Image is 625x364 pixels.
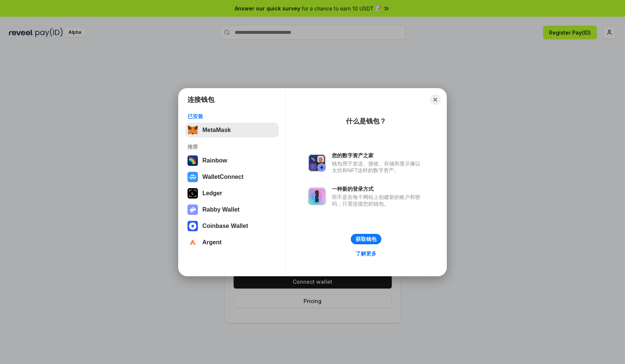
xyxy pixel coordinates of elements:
[185,153,279,168] button: Rainbow
[187,172,198,182] img: svg+xml,%3Csvg%20width%3D%2228%22%20height%3D%2228%22%20viewBox%3D%220%200%2028%2028%22%20fill%3D...
[346,117,386,126] div: 什么是钱包？
[430,94,440,105] button: Close
[185,170,279,184] button: WalletConnect
[332,152,424,159] div: 您的数字资产之家
[187,204,198,215] img: svg+xml,%3Csvg%20xmlns%3D%22http%3A%2F%2Fwww.w3.org%2F2000%2Fsvg%22%20fill%3D%22none%22%20viewBox...
[332,194,424,207] div: 而不是在每个网站上创建新的账户和密码，只需连接您的钱包。
[351,234,381,244] button: 获取钱包
[185,235,279,250] button: Argent
[202,223,248,229] div: Coinbase Wallet
[187,188,198,199] img: svg+xml,%3Csvg%20xmlns%3D%22http%3A%2F%2Fwww.w3.org%2F2000%2Fsvg%22%20width%3D%2228%22%20height%3...
[185,186,279,201] button: Ledger
[187,95,214,104] h1: 连接钱包
[187,125,198,135] img: svg+xml,%3Csvg%20fill%3D%22none%22%20height%3D%2233%22%20viewBox%3D%220%200%2035%2033%22%20width%...
[185,202,279,217] button: Rabby Wallet
[356,236,376,242] div: 获取钱包
[332,186,424,192] div: 一种新的登录方式
[202,190,222,197] div: Ledger
[202,239,222,246] div: Argent
[351,249,381,258] a: 了解更多
[202,127,231,133] div: MetaMask
[202,157,227,164] div: Rainbow
[332,160,424,174] div: 钱包用于发送、接收、存储和显示像以太坊和NFT这样的数字资产。
[185,123,279,138] button: MetaMask
[356,250,376,257] div: 了解更多
[187,155,198,166] img: svg+xml,%3Csvg%20width%3D%22120%22%20height%3D%22120%22%20viewBox%3D%220%200%20120%20120%22%20fil...
[187,237,198,248] img: svg+xml,%3Csvg%20width%3D%2228%22%20height%3D%2228%22%20viewBox%3D%220%200%2028%2028%22%20fill%3D...
[308,154,326,172] img: svg+xml,%3Csvg%20xmlns%3D%22http%3A%2F%2Fwww.w3.org%2F2000%2Fsvg%22%20fill%3D%22none%22%20viewBox...
[308,187,326,205] img: svg+xml,%3Csvg%20xmlns%3D%22http%3A%2F%2Fwww.w3.org%2F2000%2Fsvg%22%20fill%3D%22none%22%20viewBox...
[187,144,276,150] div: 推荐
[202,206,240,213] div: Rabby Wallet
[187,113,276,120] div: 已安装
[187,221,198,231] img: svg+xml,%3Csvg%20width%3D%2228%22%20height%3D%2228%22%20viewBox%3D%220%200%2028%2028%22%20fill%3D...
[202,174,244,180] div: WalletConnect
[185,219,279,233] button: Coinbase Wallet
